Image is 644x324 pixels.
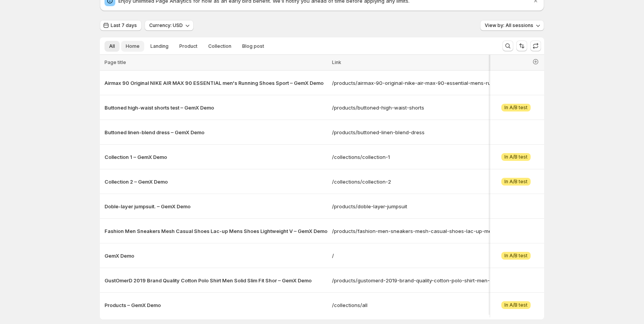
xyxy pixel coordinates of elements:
button: Buttoned linen-blend dress – GemX Demo [105,128,327,136]
button: Fashion Men Sneakers Mesh Casual Shoes Lac-up Mens Shoes Lightweight V – GemX Demo [105,227,327,235]
button: Doble-layer jumpsuit. – GemX Demo [105,202,327,210]
span: Blog post [242,43,264,49]
button: View by: All sessions [480,20,544,31]
button: Buttoned high-waist shorts test – GemX Demo [105,104,327,111]
button: Sort the results [516,40,527,51]
button: Collection 1 – GemX Demo [105,153,327,161]
button: GustOmerD 2019 Brand Quality Cotton Polo Shirt Men Solid Slim Fit Shor – GemX Demo [105,277,327,284]
span: Last 7 days [111,22,137,29]
span: Currency: USD [149,22,183,29]
span: View by: All sessions [485,22,533,29]
span: In A/B test [504,253,528,259]
button: Airmax 90 Original NIKE AIR MAX 90 ESSENTIAL men's Running Shoes Sport – GemX Demo [105,79,327,87]
span: In A/B test [504,179,528,185]
span: Product [179,43,197,49]
span: Page title [105,59,126,65]
button: Currency: USD [145,20,194,31]
span: In A/B test [504,105,528,111]
span: In A/B test [504,154,528,160]
span: All [109,43,115,49]
span: Landing [150,43,169,49]
button: Search and filter results [502,40,513,51]
span: In A/B test [504,302,528,308]
span: Collection [208,43,231,49]
button: Products – GemX Demo [105,301,327,309]
span: Link [332,59,341,65]
button: GemX Demo [105,252,327,260]
button: Last 7 days [100,20,142,31]
button: Collection 2 – GemX Demo [105,178,327,186]
span: Home [126,43,140,49]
